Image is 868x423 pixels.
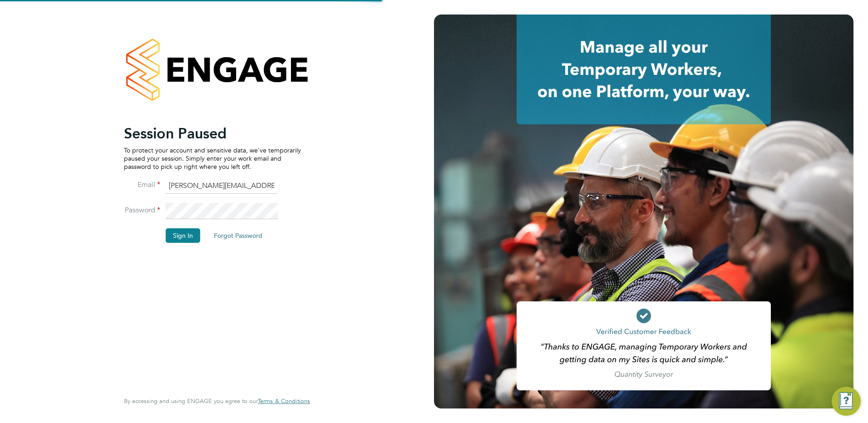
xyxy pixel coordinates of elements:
span: By accessing and using ENGAGE you agree to our [124,397,310,405]
p: To protect your account and sensitive data, we've temporarily paused your session. Simply enter y... [124,146,301,171]
button: Engage Resource Center [832,387,861,416]
label: Email [124,180,160,190]
label: Password [124,206,160,215]
button: Sign In [166,228,200,243]
a: Terms & Conditions [258,398,310,405]
h2: Session Paused [124,124,301,143]
input: Enter your work email... [166,178,278,194]
button: Forgot Password [207,228,270,243]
